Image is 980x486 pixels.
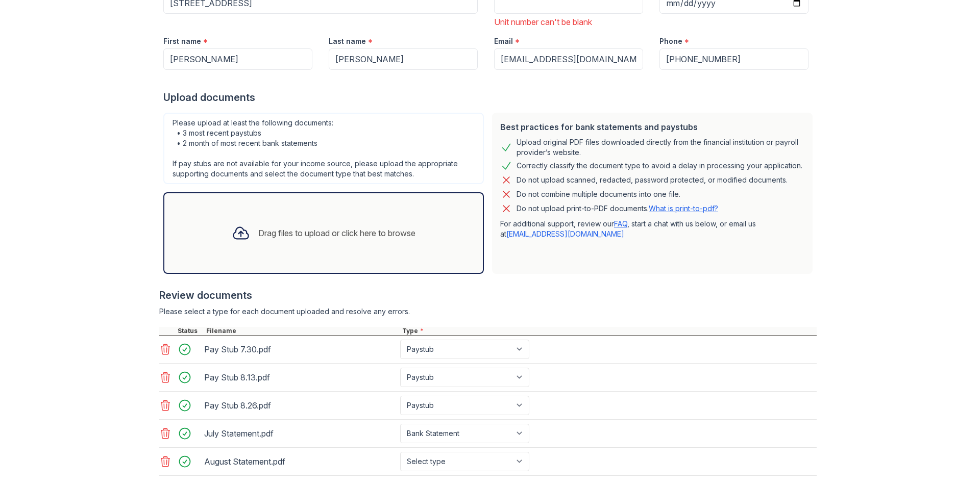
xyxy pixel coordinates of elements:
div: Do not upload scanned, redacted, password protected, or modified documents. [517,174,788,186]
div: Review documents [159,288,817,302]
div: Do not combine multiple documents into one file. [517,188,680,200]
div: Drag files to upload or click here to browse [258,227,415,239]
div: Please upload at least the following documents: • 3 most recent paystubs • 2 month of most recent... [163,113,484,184]
div: Upload original PDF files downloaded directly from the financial institution or payroll provider’... [517,137,804,158]
div: Status [176,327,204,335]
label: First name [163,36,201,46]
label: Last name [329,36,366,46]
div: August Statement.pdf [204,453,396,470]
label: Phone [659,36,682,46]
div: July Statement.pdf [204,425,396,442]
div: Upload documents [163,90,817,105]
div: Pay Stub 8.13.pdf [204,369,396,386]
div: Correctly classify the document type to avoid a delay in processing your application. [517,160,802,172]
div: Unit number can't be blank [494,16,643,28]
div: Best practices for bank statements and paystubs [500,121,804,133]
div: Filename [204,327,400,335]
p: For additional support, review our , start a chat with us below, or email us at [500,219,804,239]
label: Email [494,36,513,46]
div: Pay Stub 7.30.pdf [204,341,396,357]
div: Type [400,327,817,335]
a: [EMAIL_ADDRESS][DOMAIN_NAME] [506,229,624,238]
div: Pay Stub 8.26.pdf [204,397,396,414]
p: Do not upload print-to-PDF documents. [517,203,718,214]
a: What is print-to-pdf? [649,204,718,213]
a: FAQ [614,219,627,228]
div: Please select a type for each document uploaded and resolve any errors. [159,306,817,317]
